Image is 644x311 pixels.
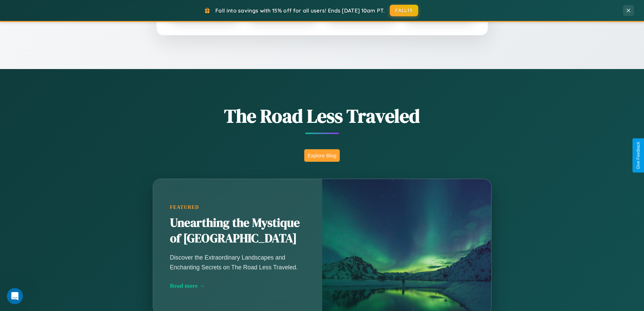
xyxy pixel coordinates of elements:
div: Read more → [170,282,305,289]
div: Give Feedback [636,142,641,169]
h1: The Road Less Traveled [119,103,525,129]
div: Featured [170,204,305,210]
h2: Unearthing the Mystique of [GEOGRAPHIC_DATA] [170,215,305,246]
p: Discover the Extraordinary Landscapes and Enchanting Secrets on The Road Less Traveled. [170,253,305,272]
iframe: Intercom live chat [7,288,23,304]
span: Fall into savings with 15% off for all users! Ends [DATE] 10am PT. [215,7,385,14]
button: Explore Blog [304,149,340,162]
button: FALL15 [390,5,418,16]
